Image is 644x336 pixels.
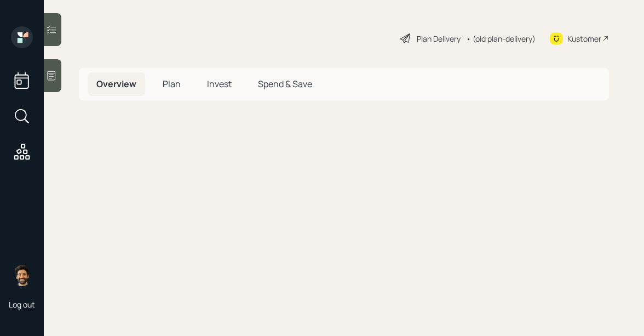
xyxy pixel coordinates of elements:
[207,78,232,90] span: Invest
[96,78,136,90] span: Overview
[567,33,601,44] div: Kustomer
[163,78,181,90] span: Plan
[466,33,536,44] div: • (old plan-delivery)
[9,299,35,310] div: Log out
[417,33,461,44] div: Plan Delivery
[11,264,33,286] img: eric-schwartz-headshot.png
[258,78,312,90] span: Spend & Save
